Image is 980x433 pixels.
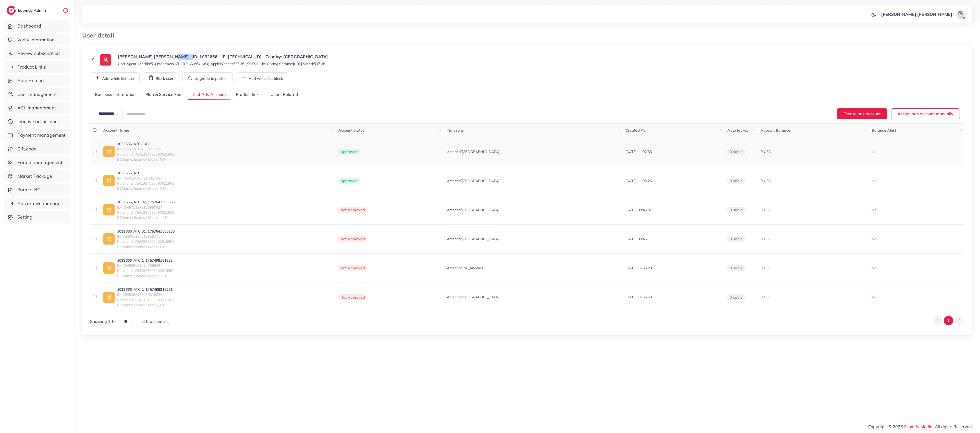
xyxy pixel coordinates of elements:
[729,179,742,183] span: disable
[17,118,59,125] span: Inactive ad account
[338,178,360,184] span: Approved
[117,258,174,263] a: 1032666_ATC 1_1757498181283
[761,208,771,212] span: 0 USD
[626,208,652,212] span: [DATE] 08:46:37
[955,9,966,19] img: avatar
[17,159,63,166] span: Partner management
[17,50,60,57] span: Review subscription
[103,204,115,215] img: ic-ad-info.7fc67b75.svg
[872,149,876,154] span: No
[117,244,175,249] span: BCName: Ecomdy Media_017
[103,233,115,245] img: ic-ad-info.7fc67b75.svg
[17,214,32,220] span: Setting
[82,32,118,39] h3: User detail
[4,116,70,128] a: Inactive ad account
[4,20,70,32] a: Dashboard
[117,199,175,205] a: 1032666_ATC 02_1757641593386
[17,132,66,138] span: Payment management
[117,263,174,268] span: ID: 7548396992947388434
[447,128,464,133] span: Timezone
[878,9,968,19] a: [PERSON_NAME] [PERSON_NAME]avatar
[761,149,771,154] span: 0 USD
[338,207,367,213] span: Not Approved
[626,266,652,270] span: [DATE] 16:56:23
[141,319,170,324] span: of 6 account(s)
[881,11,952,17] p: [PERSON_NAME] [PERSON_NAME]
[626,179,652,183] span: [DATE] 11:08:26
[729,295,742,300] span: disable
[7,6,16,15] img: logo
[103,175,115,186] img: ic-ad-info.7fc67b75.svg
[447,149,499,154] span: America/[GEOGRAPHIC_DATA]
[117,210,175,215] span: PartnerId: 7541334533690621969
[447,207,499,212] span: America/[GEOGRAPHIC_DATA]
[872,266,876,270] span: No
[761,179,771,183] span: 0 USD
[761,237,771,241] span: 0 USD
[188,89,231,100] a: List Ads Account
[4,102,70,114] a: ACL management
[626,128,645,133] span: Created At
[761,128,790,133] span: Account Balance
[117,146,174,151] span: ID: 7550130181663571976
[118,54,328,60] p: [PERSON_NAME] [PERSON_NAME] - ID: 1032666 - IP: [TECHNICAL_ID] - Country: [GEOGRAPHIC_DATA]
[265,89,303,100] a: Users Related
[118,61,325,66] small: User Agent: Mozilla/5.0 (Windows NT 10.0; Win64; x64) AppleWebKit/537.36 (KHTML, like Gecko) Chro...
[7,6,47,15] a: logoEcomdy Admin
[872,237,876,241] span: No
[338,294,367,300] span: Not Approved
[872,208,876,212] span: No
[117,181,174,186] span: PartnerId: 7541334533690621969
[231,89,265,100] a: Product links
[17,36,55,43] span: Verify information
[117,205,175,210] span: ID: 7549011973153980424
[761,266,771,270] span: 0 USD
[933,316,964,325] ul: Pagination
[100,54,111,66] img: ic-user-info.36bf1079.svg
[18,8,47,13] h2: Ecomdy Admin
[4,170,70,182] a: Market Package
[4,211,70,223] a: Setting
[17,146,36,152] span: Gift code
[4,184,70,196] a: Partner BC
[4,198,70,209] a: Ad creative management
[17,91,57,98] span: User management
[117,297,174,302] span: PartnerId: 7541334533690621969
[117,292,174,297] span: ID: 7548396196084318226
[117,239,175,244] span: PartnerId: 7547626523432615952
[90,319,116,324] span: Showing 1 to
[17,23,41,29] span: Dashboard
[117,229,175,234] a: 1032666_ATC 01_1757641506266
[103,292,115,303] img: ic-ad-info.7fc67b75.svg
[729,149,742,154] span: disable
[872,128,896,133] span: Balance Alert
[727,128,749,133] span: Auto top-up
[17,186,41,193] span: Partner BC
[117,215,175,220] span: BCName: Ecomdy Media _ 019
[4,129,70,141] a: Payment management
[144,72,178,83] button: Block user
[117,157,174,162] span: BCName: Ecomdy Media_017
[117,302,174,308] span: BCName: Ecomdy Media_017
[117,186,174,191] span: BCName: Ecomdy Media_017
[4,61,70,73] a: Product Links
[626,149,652,154] span: [DATE] 11:07:33
[933,424,972,430] span: , All rights Reserved
[103,128,129,133] span: Account Name
[17,77,44,84] span: Auto Refund
[117,170,174,175] a: 1032666_ATCC
[117,287,174,292] a: 1032666_ATC 2_1757498216261
[872,295,876,299] span: No
[4,88,70,100] a: User management
[729,237,742,241] span: disable
[4,75,70,86] a: Auto Refund
[447,265,483,271] span: America/Los_Angeles
[837,108,887,119] button: Create ads account
[447,295,499,300] span: America/[GEOGRAPHIC_DATA]
[90,89,141,100] a: Business Information
[17,64,46,70] span: Product Links
[447,178,499,183] span: America/[GEOGRAPHIC_DATA]
[891,108,960,119] button: Assign ads account manually
[4,143,70,155] a: Gift code
[729,208,742,212] span: disable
